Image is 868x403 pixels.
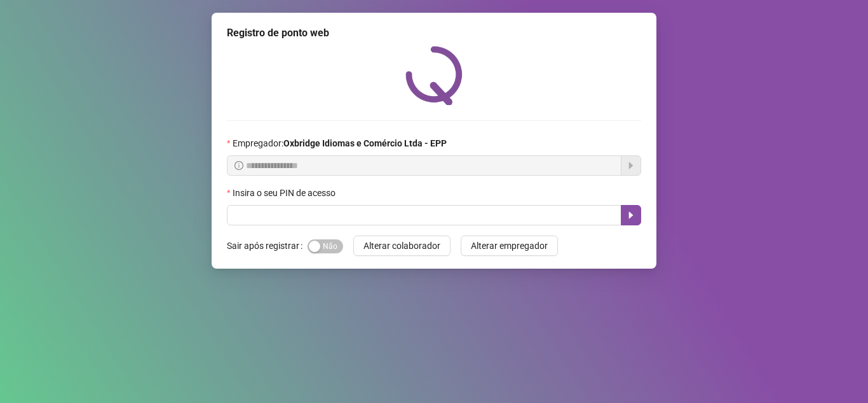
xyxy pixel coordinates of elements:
[227,186,344,200] label: Insira o seu PIN de acesso
[353,236,451,256] button: Alterar colaborador
[363,239,440,253] span: Alterar colaborador
[461,236,558,256] button: Alterar empregador
[234,161,243,170] span: info-circle
[626,210,636,220] span: caret-right
[283,138,447,148] strong: Oxbridge Idiomas e Comércio Ltda - EPP
[227,236,308,256] label: Sair após registrar
[405,46,463,105] img: QRPoint
[471,239,548,253] span: Alterar empregador
[233,136,447,150] span: Empregador :
[227,25,641,41] div: Registro de ponto web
